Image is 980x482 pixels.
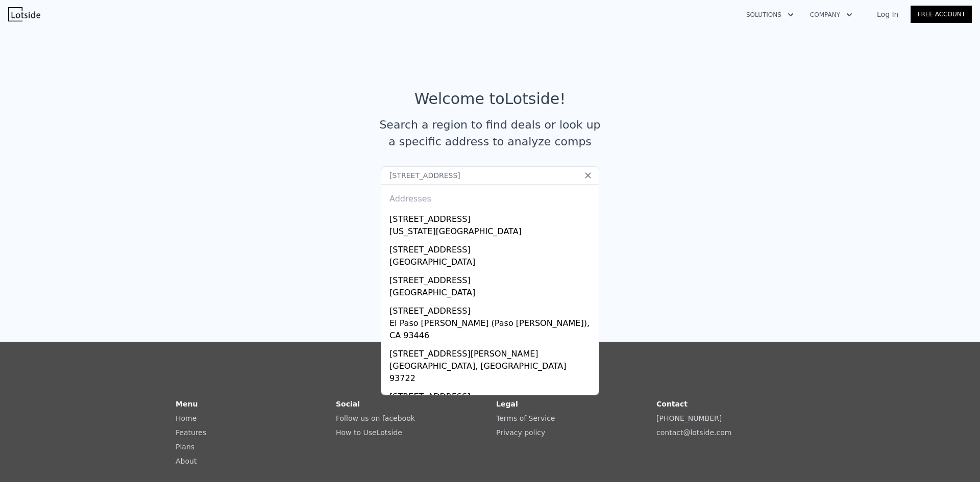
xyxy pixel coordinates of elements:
[865,9,911,19] a: Log In
[176,400,198,408] strong: Menu
[8,7,40,21] img: Lotside
[389,287,595,301] div: [GEOGRAPHIC_DATA]
[336,400,360,408] strong: Social
[389,240,595,256] div: [STREET_ADDRESS]
[385,185,595,209] div: Addresses
[414,90,566,108] div: Welcome to Lotside !
[381,166,599,185] input: Search an address or region...
[389,225,595,240] div: [US_STATE][GEOGRAPHIC_DATA]
[656,400,688,408] strong: Contact
[389,209,595,225] div: [STREET_ADDRESS]
[176,428,206,437] a: Features
[336,414,415,422] a: Follow us on facebook
[376,116,604,150] div: Search a region to find deals or look up a specific address to analyze comps
[176,457,197,465] a: About
[176,443,194,451] a: Plans
[496,428,545,437] a: Privacy policy
[389,360,595,387] div: [GEOGRAPHIC_DATA], [GEOGRAPHIC_DATA] 93722
[911,6,972,23] a: Free Account
[389,301,595,317] div: [STREET_ADDRESS]
[336,428,402,437] a: How to UseLotside
[389,387,595,403] div: [STREET_ADDRESS]
[496,400,518,408] strong: Legal
[802,6,861,24] button: Company
[389,270,595,287] div: [STREET_ADDRESS]
[656,428,731,437] a: contact@lotside.com
[738,6,802,24] button: Solutions
[389,317,595,344] div: El Paso [PERSON_NAME] (Paso [PERSON_NAME]), CA 93446
[389,344,595,360] div: [STREET_ADDRESS][PERSON_NAME]
[176,414,197,422] a: Home
[496,414,555,422] a: Terms of Service
[656,414,722,422] a: [PHONE_NUMBER]
[389,256,595,270] div: [GEOGRAPHIC_DATA]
